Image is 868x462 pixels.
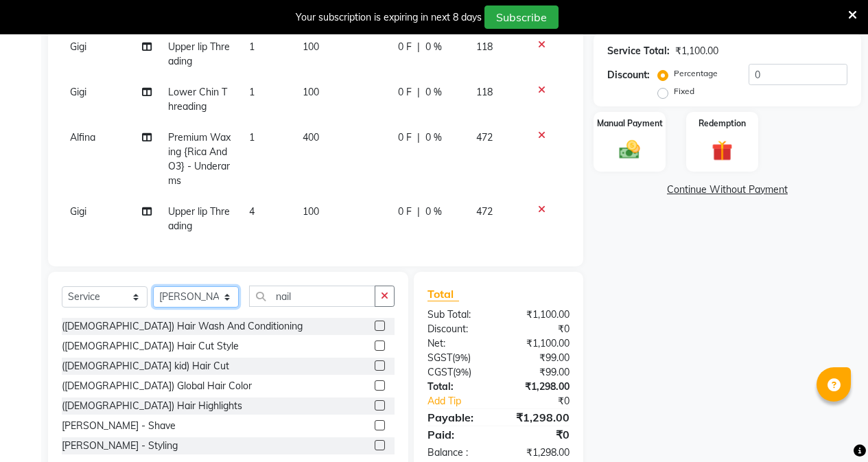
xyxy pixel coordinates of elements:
[674,67,718,80] label: Percentage
[62,319,303,334] div: ([DEMOGRAPHIC_DATA]) Hair Wash And Conditioning
[476,131,493,143] span: 472
[476,41,493,53] span: 118
[674,85,694,97] label: Fixed
[249,205,255,218] span: 4
[417,351,499,365] div: ( )
[417,130,420,145] span: |
[476,86,493,98] span: 118
[699,117,746,130] label: Redemption
[417,40,420,54] span: |
[303,131,319,143] span: 400
[498,351,580,365] div: ₹99.00
[168,86,227,113] span: Lower Chin Threading
[417,426,499,443] div: Paid:
[417,308,499,322] div: Sub Total:
[296,10,482,25] div: Your subscription is expiring in next 8 days
[249,86,255,98] span: 1
[62,379,252,393] div: ([DEMOGRAPHIC_DATA]) Global Hair Color
[675,44,718,58] div: ₹1,100.00
[249,131,255,143] span: 1
[498,336,580,351] div: ₹1,100.00
[417,336,499,351] div: Net:
[498,308,580,322] div: ₹1,100.00
[303,41,319,53] span: 100
[417,365,499,380] div: ( )
[62,359,229,373] div: ([DEMOGRAPHIC_DATA] kid) Hair Cut
[417,394,512,408] a: Add Tip
[70,41,86,53] span: Gigi
[70,131,95,143] span: Alfina
[62,399,242,413] div: ([DEMOGRAPHIC_DATA]) Hair Highlights
[70,86,86,98] span: Gigi
[607,44,670,58] div: Service Total:
[417,446,499,460] div: Balance :
[498,426,580,443] div: ₹0
[597,117,663,130] label: Manual Payment
[512,394,580,408] div: ₹0
[425,130,442,145] span: 0 %
[62,439,178,453] div: [PERSON_NAME] - Styling
[168,131,231,187] span: Premium Waxing {Rica And O3} - Underarms
[498,409,580,426] div: ₹1,298.00
[456,367,469,378] span: 9%
[427,287,459,301] span: Total
[398,40,412,54] span: 0 F
[498,446,580,460] div: ₹1,298.00
[168,205,230,232] span: Upper lip Threading
[417,322,499,336] div: Discount:
[455,352,468,363] span: 9%
[249,286,375,307] input: Search or Scan
[168,41,230,67] span: Upper lip Threading
[303,205,319,218] span: 100
[607,68,650,82] div: Discount:
[70,205,86,218] span: Gigi
[398,205,412,219] span: 0 F
[62,339,239,354] div: ([DEMOGRAPHIC_DATA]) Hair Cut Style
[417,85,420,100] span: |
[476,205,493,218] span: 472
[427,351,452,364] span: SGST
[705,138,739,163] img: _gift.svg
[425,40,442,54] span: 0 %
[484,5,559,29] button: Subscribe
[303,86,319,98] span: 100
[398,130,412,145] span: 0 F
[417,205,420,219] span: |
[498,322,580,336] div: ₹0
[498,365,580,380] div: ₹99.00
[613,138,646,162] img: _cash.svg
[596,183,858,197] a: Continue Without Payment
[425,85,442,100] span: 0 %
[417,380,499,394] div: Total:
[398,85,412,100] span: 0 F
[427,366,453,378] span: CGST
[62,419,176,433] div: [PERSON_NAME] - Shave
[249,41,255,53] span: 1
[417,409,499,426] div: Payable:
[498,380,580,394] div: ₹1,298.00
[425,205,442,219] span: 0 %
